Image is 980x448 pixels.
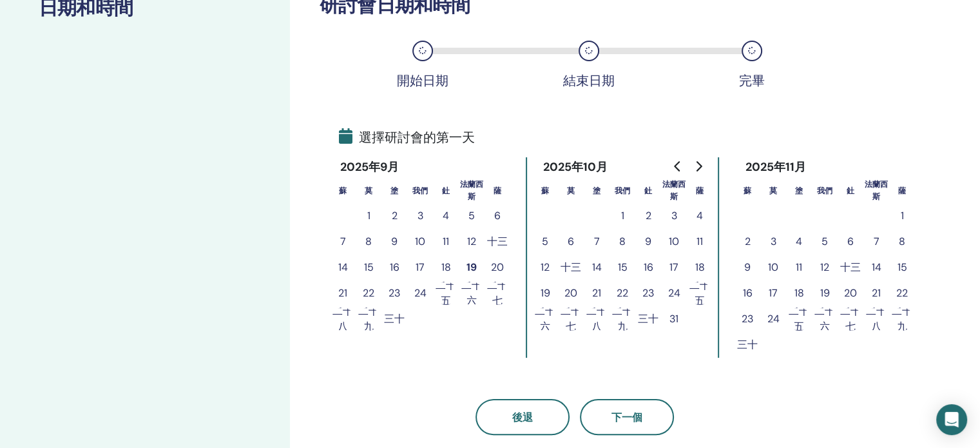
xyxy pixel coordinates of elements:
[737,338,758,351] font: 三十
[817,186,832,196] font: 我們
[645,235,651,248] font: 9
[896,286,908,300] font: 22
[416,260,425,274] font: 17
[364,260,374,274] font: 15
[532,177,558,203] th: 星期日
[338,286,347,300] font: 21
[418,209,423,222] font: 3
[397,72,448,89] font: 開始日期
[668,153,688,179] button: 轉到上個月
[668,286,680,300] font: 24
[696,186,704,196] font: 薩
[512,411,533,424] font: 後退
[390,260,399,274] font: 16
[610,177,635,203] th: 週三
[494,186,501,196] font: 薩
[695,260,705,274] font: 18
[542,235,548,248] font: 5
[389,286,400,300] font: 23
[459,177,485,203] th: 星期五
[901,209,904,222] font: 1
[541,286,550,300] font: 19
[671,209,677,222] font: 3
[414,286,427,300] font: 24
[661,177,687,203] th: 星期五
[820,286,830,300] font: 19
[812,177,838,203] th: 週三
[872,260,881,274] font: 14
[564,286,577,300] font: 20
[863,177,889,203] th: 星期五
[744,186,751,196] font: 蘇
[593,186,600,196] font: 塗
[415,235,425,248] font: 10
[594,235,600,248] font: 7
[491,260,504,274] font: 20
[669,260,678,274] font: 17
[541,186,549,196] font: 蘇
[392,209,398,222] font: 2
[840,260,861,274] font: 十三
[687,177,713,203] th: 週六
[638,312,658,326] font: 三十
[494,209,501,222] font: 6
[742,312,753,326] font: 23
[384,312,405,326] font: 三十
[847,186,854,196] font: 釷
[796,260,802,274] font: 11
[468,209,475,222] font: 5
[563,72,615,89] font: 結束日期
[460,179,483,202] font: 法蘭西斯
[865,179,888,202] font: 法蘭西斯
[442,186,450,196] font: 釷
[340,235,346,248] font: 7
[611,411,642,424] font: 下一個
[662,179,686,202] font: 法蘭西斯
[339,186,347,196] font: 蘇
[898,260,907,274] font: 15
[407,177,433,203] th: 週三
[795,186,803,196] font: 塗
[618,260,628,274] font: 15
[356,177,381,203] th: 週一
[338,260,348,274] font: 14
[688,153,709,179] button: 轉到下個月
[619,235,626,248] font: 8
[592,286,601,300] font: 21
[794,286,804,300] font: 18
[768,260,778,274] font: 10
[838,177,863,203] th: 週四
[771,235,776,248] font: 3
[844,286,857,300] font: 20
[359,129,475,146] font: 選擇研討會的第一天
[820,260,829,274] font: 12
[617,286,628,300] font: 22
[669,235,679,248] font: 10
[541,260,550,274] font: 12
[669,312,678,326] font: 31
[543,159,607,175] font: 2025年10月
[899,235,905,248] font: 8
[412,186,428,196] font: 我們
[697,209,703,222] font: 4
[769,286,778,300] font: 17
[646,209,651,222] font: 2
[365,186,372,196] font: 莫
[390,186,398,196] font: 塗
[615,186,630,196] font: 我們
[443,235,449,248] font: 11
[441,260,451,274] font: 18
[874,235,879,248] font: 7
[391,235,398,248] font: 9
[745,159,805,175] font: 2025年11月
[467,235,476,248] font: 12
[898,186,906,196] font: 薩
[739,72,765,89] font: 完畢
[340,159,399,175] font: 2025年9月
[580,399,674,435] button: 下一個
[735,177,760,203] th: 星期日
[381,177,407,203] th: 週二
[796,235,802,248] font: 4
[365,235,372,248] font: 8
[786,177,812,203] th: 週二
